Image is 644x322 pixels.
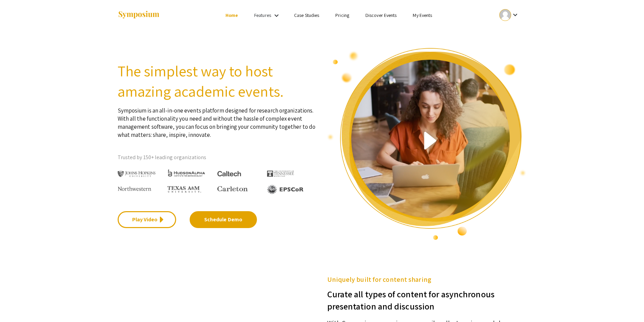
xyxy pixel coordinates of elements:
h5: Uniquely built for content sharing [327,274,527,284]
img: Carleton [217,186,248,192]
p: Trusted by 150+ leading organizations [118,152,317,163]
mat-icon: Expand account dropdown [511,11,519,19]
a: Play Video [118,211,176,228]
a: Case Studies [294,12,319,18]
img: Caltech [217,171,241,177]
mat-icon: Expand Features list [272,11,281,20]
a: My Events [413,12,432,18]
a: Home [225,12,238,18]
p: Symposium is an all-in-one events platform designed for research organizations. With all the func... [118,101,317,139]
a: Schedule Demo [190,211,257,228]
h2: The simplest way to host amazing academic events. [118,61,317,101]
img: Symposium by ForagerOne [118,10,160,20]
img: The University of Tennessee [267,171,294,177]
a: Features [254,12,271,18]
img: HudsonAlpha [167,169,206,177]
a: Pricing [335,12,349,18]
img: Northwestern [118,187,151,191]
h3: Curate all types of content for asynchronous presentation and discussion [327,284,527,312]
img: EPSCOR [267,184,304,194]
a: Discover Events [365,12,397,18]
img: Johns Hopkins University [118,171,156,177]
iframe: Chat [5,292,29,317]
img: Texas A&M University [167,186,201,193]
button: Expand account dropdown [492,7,526,23]
img: video overview of Symposium [327,47,527,241]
